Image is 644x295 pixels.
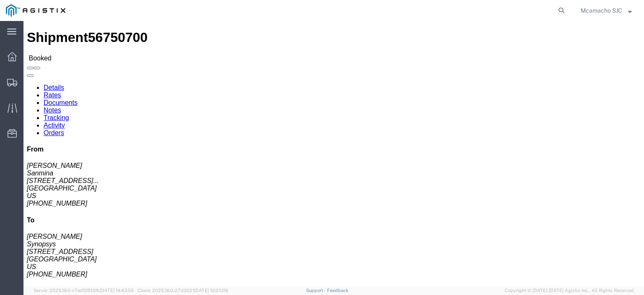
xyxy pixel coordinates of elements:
iframe: FS Legacy Container [23,21,644,286]
span: Mcamacho SJC [581,6,622,15]
span: Server: 2025.18.0-c7ad5f513fb [34,288,134,293]
button: Mcamacho SJC [580,5,632,16]
span: [DATE] 10:20:09 [194,288,228,293]
span: [DATE] 14:43:55 [100,288,134,293]
span: Copyright © [DATE]-[DATE] Agistix Inc., All Rights Reserved [505,287,634,294]
img: logo [6,4,65,17]
span: Client: 2025.18.0-27d3021 [138,288,228,293]
a: Feedback [327,288,348,293]
a: Support [306,288,327,293]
